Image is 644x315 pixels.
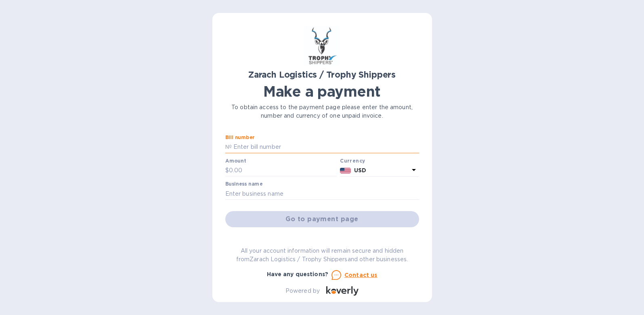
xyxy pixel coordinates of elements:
b: Zarach Logistics / Trophy Shippers [248,70,396,80]
input: 0.00 [229,165,337,177]
label: Bill number [225,135,254,140]
b: USD [354,167,366,173]
p: All your account information will remain secure and hidden from Zarach Logistics / Trophy Shipper... [225,247,419,264]
b: Currency [340,158,365,164]
p: $ [225,166,229,175]
input: Enter bill number [232,141,419,153]
p: № [225,143,232,151]
b: Have any questions? [267,271,329,277]
img: USD [340,168,351,173]
input: Enter business name [225,188,419,200]
h1: Make a payment [225,83,419,100]
p: To obtain access to the payment page please enter the amount, number and currency of one unpaid i... [225,103,419,120]
p: Powered by [285,287,320,295]
label: Amount [225,159,246,163]
label: Business name [225,182,262,187]
u: Contact us [344,272,378,278]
